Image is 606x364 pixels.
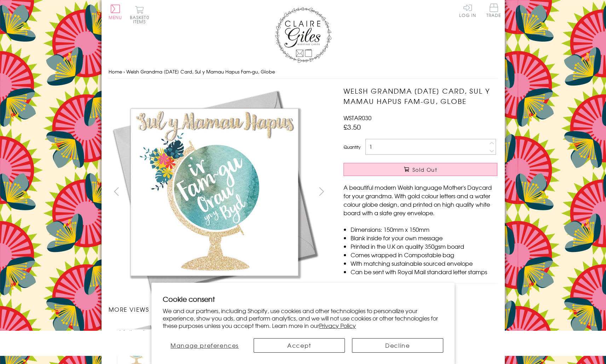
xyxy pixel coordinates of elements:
[486,4,501,17] span: Trade
[109,183,125,199] button: prev
[344,86,497,106] h1: Welsh Grandma [DATE] Card, Sul y Mamau Hapus Fam-gu, Globe
[459,4,476,17] a: Log In
[344,163,497,176] button: Sold Out
[109,14,122,20] span: Menu
[126,68,275,75] span: Welsh Grandma [DATE] Card, Sul y Mamau Hapus Fam-gu, Globe
[109,305,330,313] h3: More views
[254,338,345,353] button: Accept
[486,4,501,19] a: Trade
[344,113,371,122] span: WSTAR030
[344,183,497,217] p: A beautiful modern Welsh language Mother's Daycard for your grandma. With gold colour letters and...
[344,122,361,132] span: £3.50
[351,234,497,242] li: Blank inside for your own message
[319,321,356,330] a: Privacy Policy
[123,68,125,75] span: ›
[351,251,497,259] li: Comes wrapped in Compostable bag
[130,6,149,24] button: Basket0 items
[351,268,497,276] li: Can be sent with Royal Mail standard letter stamps
[351,242,497,251] li: Printed in the U.K on quality 350gsm board
[163,294,443,304] h2: Cookie consent
[275,7,331,63] img: Claire Giles Greetings Cards
[412,166,437,173] span: Sold Out
[133,14,149,25] span: 0 items
[109,65,498,79] nav: breadcrumbs
[109,68,122,75] a: Home
[109,5,122,19] button: Menu
[163,307,443,329] p: We and our partners, including Shopify, use cookies and other technologies to personalize your ex...
[163,338,247,353] button: Manage preferences
[109,86,321,298] img: Welsh Grandma Mother's Day Card, Sul y Mamau Hapus Fam-gu, Globe
[313,183,329,199] button: next
[344,144,360,150] label: Quantity
[351,259,497,268] li: With matching sustainable sourced envelope
[352,338,443,353] button: Decline
[351,225,497,234] li: Dimensions: 150mm x 150mm
[171,341,239,350] span: Manage preferences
